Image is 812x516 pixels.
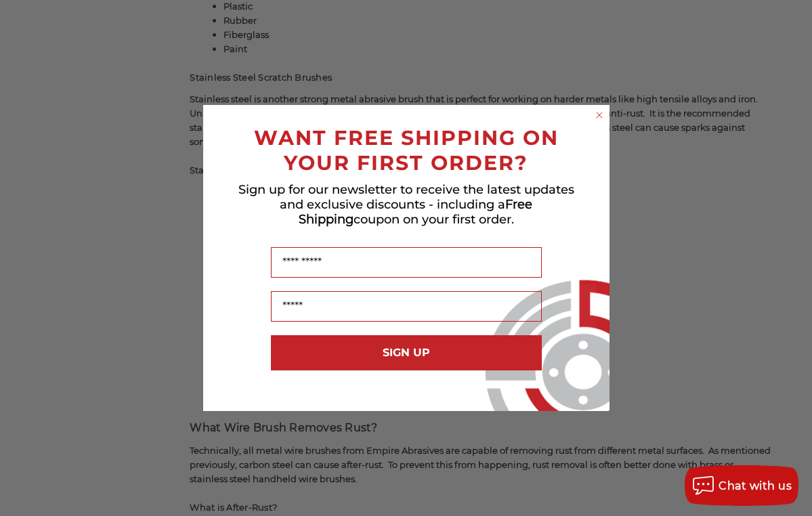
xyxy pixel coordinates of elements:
[238,182,574,227] span: Sign up for our newsletter to receive the latest updates and exclusive discounts - including a co...
[685,465,798,506] button: Chat with us
[593,108,606,122] button: Close dialog
[719,479,792,492] span: Chat with us
[299,197,533,227] span: Free Shipping
[254,125,559,175] span: WANT FREE SHIPPING ON YOUR FIRST ORDER?
[271,291,542,322] input: Email
[271,335,542,370] button: SIGN UP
